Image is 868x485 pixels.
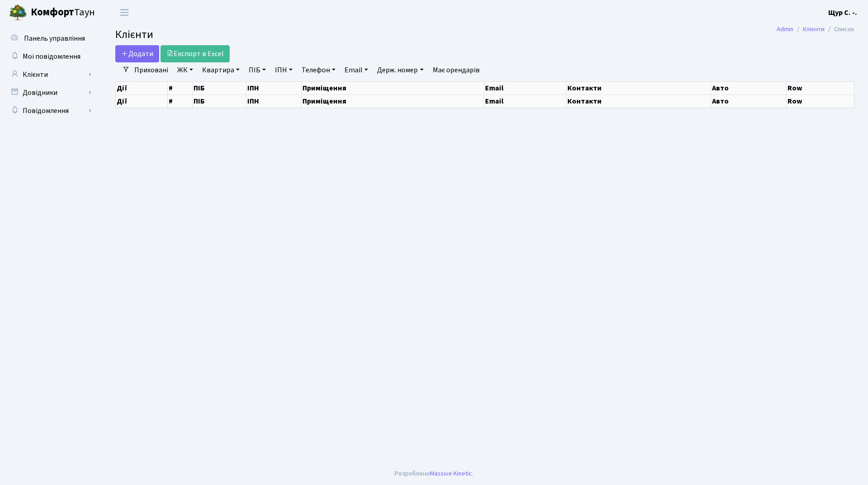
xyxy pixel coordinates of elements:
[5,47,95,66] a: Мої повідомлення
[786,94,854,108] th: Row
[373,62,427,78] a: Держ. номер
[395,469,473,479] div: Розроблено .
[711,81,786,94] th: Авто
[23,52,80,61] span: Мої повідомлення
[167,94,192,108] th: #
[167,81,192,94] th: #
[246,81,302,94] th: ІПН
[777,24,793,34] a: Admin
[31,5,74,19] b: Комфорт
[5,84,95,102] a: Довідники
[116,81,168,94] th: Дії
[763,20,868,39] nav: breadcrumb
[828,7,857,18] a: Щур С. -.
[430,469,472,478] a: Massive Kinetic
[131,62,172,78] a: Приховані
[484,81,566,94] th: Email
[711,94,786,108] th: Авто
[246,94,302,108] th: ІПН
[116,94,168,108] th: Дії
[174,62,197,78] a: ЖК
[484,94,566,108] th: Email
[245,62,269,78] a: ПІБ
[5,29,95,47] a: Панель управління
[5,102,95,120] a: Повідомлення
[298,62,339,78] a: Телефон
[198,62,243,78] a: Квартира
[566,81,711,94] th: Контакти
[115,27,153,42] span: Клієнти
[121,49,153,59] span: Додати
[5,66,95,84] a: Клієнти
[115,45,159,62] a: Додати
[271,62,296,78] a: ІПН
[302,81,484,94] th: Приміщення
[341,62,372,78] a: Email
[24,33,85,43] span: Панель управління
[803,24,825,34] a: Клієнти
[302,94,484,108] th: Приміщення
[429,62,483,78] a: Має орендарів
[9,4,27,22] img: logo.png
[828,8,857,18] b: Щур С. -.
[786,81,854,94] th: Row
[193,81,246,94] th: ПІБ
[566,94,711,108] th: Контакти
[160,45,230,62] a: Експорт в Excel
[113,5,136,20] button: Переключити навігацію
[825,24,854,34] li: Список
[31,5,95,20] span: Таун
[193,94,246,108] th: ПІБ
